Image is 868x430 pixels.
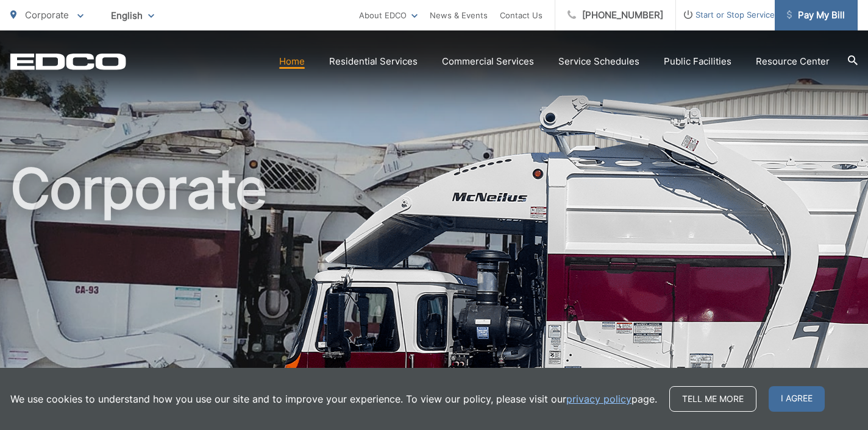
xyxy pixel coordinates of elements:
[329,54,418,69] a: Residential Services
[25,9,69,21] span: Corporate
[500,8,542,23] a: Contact Us
[769,386,825,412] span: I agree
[430,8,488,23] a: News & Events
[566,392,631,406] a: privacy policy
[558,54,639,69] a: Service Schedules
[756,54,830,69] a: Resource Center
[102,5,163,26] span: English
[359,8,418,23] a: About EDCO
[10,392,657,406] p: We use cookies to understand how you use our site and to improve your experience. To view our pol...
[279,54,305,69] a: Home
[787,8,845,23] span: Pay My Bill
[664,54,731,69] a: Public Facilities
[442,54,534,69] a: Commercial Services
[10,53,126,70] a: EDCD logo. Return to the homepage.
[669,386,756,412] a: Tell me more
